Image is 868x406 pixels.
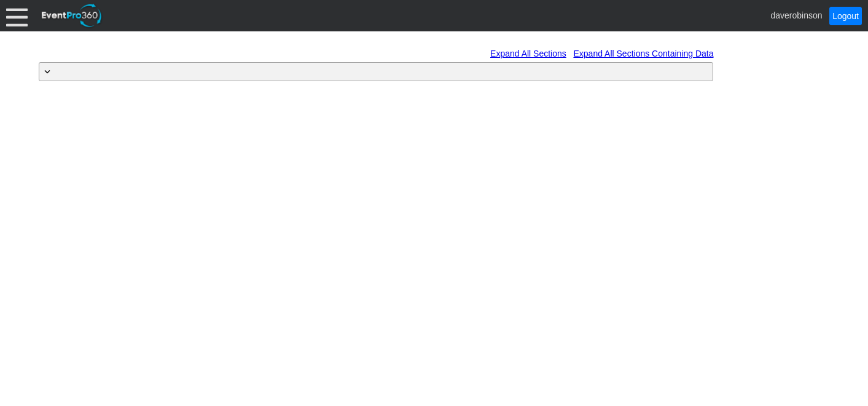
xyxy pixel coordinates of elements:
a: Logout [829,7,862,25]
img: EventPro360 [40,2,104,30]
span: daverobinson [770,10,822,20]
div: Menu: Click or 'Crtl+M' to toggle menu open/close [6,5,28,26]
a: Expand All Sections [490,49,566,58]
a: Expand All Sections Containing Data [573,49,713,58]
